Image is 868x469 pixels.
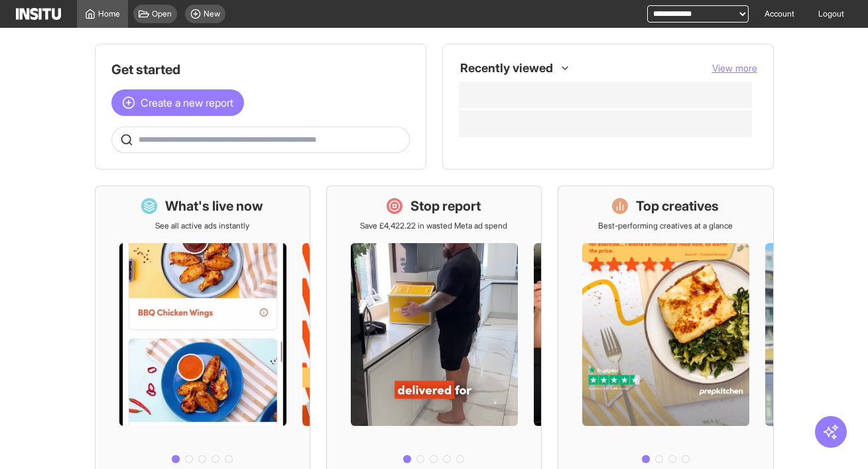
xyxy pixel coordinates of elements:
p: See all active ads instantly [155,221,249,231]
span: Home [98,9,120,19]
span: Open [152,9,172,19]
button: View more [712,62,757,75]
p: Best-performing creatives at a glance [598,221,733,231]
h1: What's live now [165,197,263,215]
img: Logo [16,8,61,20]
span: View more [712,62,757,74]
h1: Get started [111,60,410,79]
span: Create a new report [141,95,233,111]
p: Save £4,422.22 in wasted Meta ad spend [360,221,507,231]
button: Create a new report [111,89,244,116]
h1: Top creatives [636,197,719,215]
span: New [204,9,220,19]
h1: Stop report [410,197,481,215]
